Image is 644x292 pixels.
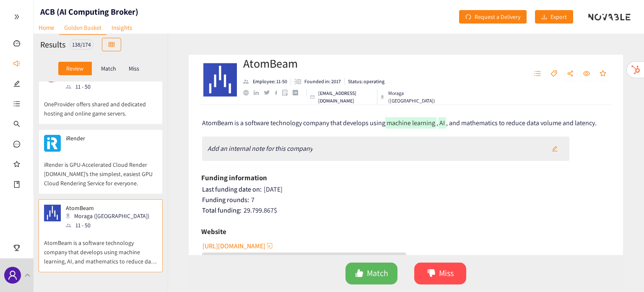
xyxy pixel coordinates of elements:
[439,267,454,280] span: Miss
[203,241,265,251] span: [URL][DOMAIN_NAME]
[202,118,385,127] span: AtomBeam is a software technology company that develops using
[66,82,112,91] div: 11 - 50
[70,39,93,50] div: 138 / 174
[367,267,388,280] span: Match
[13,241,20,258] span: trophy
[427,269,436,279] span: dislike
[551,12,567,21] span: Export
[436,118,438,127] span: ,
[534,70,541,78] span: unordered-list
[66,221,154,230] div: 11 - 50
[552,146,558,153] span: edit
[318,89,374,105] p: [EMAIL_ADDRESS][DOMAIN_NAME]
[546,67,561,81] button: tag
[530,67,545,81] button: unordered-list
[253,78,287,85] p: Employee: 11-50
[59,21,106,35] a: Golden Basket
[563,67,578,81] button: share-alt
[551,70,557,78] span: tag
[602,252,644,292] iframe: Chat Widget
[264,90,274,95] a: twitter
[414,263,466,284] button: dislikeMiss
[600,70,606,78] span: star
[459,10,527,24] button: redoRequest a Delivery
[293,90,303,95] a: crunchbase
[203,63,237,97] img: Company Logo
[282,89,293,96] a: google maps
[44,152,157,188] p: iRender is GPU-Accelerated Cloud Render [DOMAIN_NAME]’s the simplest, easiest GPU Cloud Rendering...
[291,78,345,85] li: Founded in year
[66,65,83,72] p: Review
[40,6,138,18] h1: ACB (AI Computing Broker)
[541,14,547,21] span: download
[475,12,520,21] span: Request a Delivery
[101,65,116,72] p: Match
[465,14,471,21] span: redo
[438,117,446,129] mark: AI
[345,263,397,284] button: likeMatch
[202,185,262,194] span: Last funding date on:
[202,206,241,215] span: Total funding:
[545,142,564,155] button: edit
[567,70,574,78] span: share-alt
[14,14,20,20] span: double-right
[202,185,611,194] div: [DATE]
[304,78,341,85] p: Founded in: 2017
[40,39,65,50] h2: Results
[243,55,436,72] h2: AtomBeam
[355,269,364,279] span: like
[34,21,59,34] a: Home
[109,42,114,48] span: table
[8,270,18,280] span: user
[66,135,85,142] p: iRender
[275,90,283,95] a: facebook
[446,118,597,127] span: , and mathematics to reduce data volume and latency.
[44,91,157,118] p: OneProvider offers shared and dedicated hosting and online game servers.
[202,195,249,204] span: Funding rounds:
[44,230,157,266] p: AtomBeam is a software technology company that develops using machine learning, AI, and mathemati...
[201,171,267,184] h6: Funding information
[535,10,573,24] button: downloadExport
[345,78,384,85] li: Status
[201,225,226,238] h6: Website
[208,144,313,153] i: Add an internal note for this company
[385,117,436,129] mark: machine learning
[129,65,139,72] p: Miss
[381,89,436,105] div: Moraga ([GEOGRAPHIC_DATA])
[66,205,149,211] p: AtomBeam
[203,239,274,253] button: [URL][DOMAIN_NAME]
[44,135,61,152] img: Snapshot of the company's website
[254,90,264,95] a: linkedin
[579,67,594,81] button: eye
[243,90,254,95] a: website
[583,70,590,78] span: eye
[595,67,610,81] button: star
[202,196,611,204] div: 7
[243,78,291,85] li: Employees
[348,78,384,85] p: Status: operating
[13,177,20,194] span: book
[13,56,20,73] span: sound
[13,76,20,93] span: edit
[66,211,154,221] div: Moraga ([GEOGRAPHIC_DATA])
[202,206,611,215] div: 29.799.867 $
[13,97,20,113] span: unordered-list
[106,21,137,34] a: Insights
[44,205,61,221] img: Snapshot of the company's website
[102,38,121,51] button: table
